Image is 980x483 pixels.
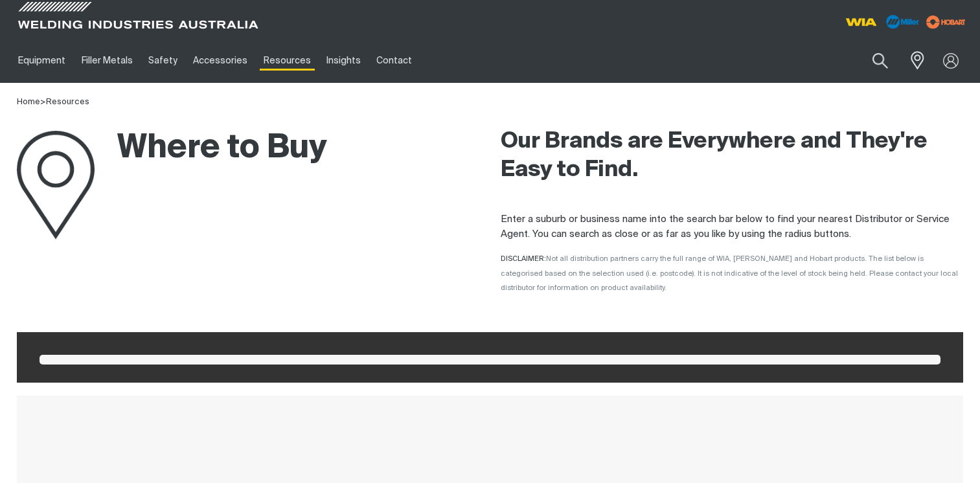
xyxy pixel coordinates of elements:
[501,212,964,241] p: Enter a suburb or business name into the search bar below to find your nearest Distributor or Ser...
[501,255,958,291] span: DISCLAIMER:
[319,38,369,83] a: Insights
[73,38,140,83] a: Filler Metals
[46,98,89,106] a: Resources
[10,38,73,83] a: Equipment
[842,45,902,76] input: Product name or item number...
[40,98,46,106] span: >
[256,38,319,83] a: Resources
[501,128,964,185] h2: Our Brands are Everywhere and They're Easy to Find.
[185,38,255,83] a: Accessories
[369,38,420,83] a: Contact
[501,255,958,291] span: Not all distribution partners carry the full range of WIA, [PERSON_NAME] and Hobart products. The...
[922,12,970,32] img: miller
[17,128,327,170] h1: Where to Buy
[141,38,185,83] a: Safety
[10,38,730,83] nav: Main
[17,98,40,106] a: Home
[858,45,902,76] button: Search products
